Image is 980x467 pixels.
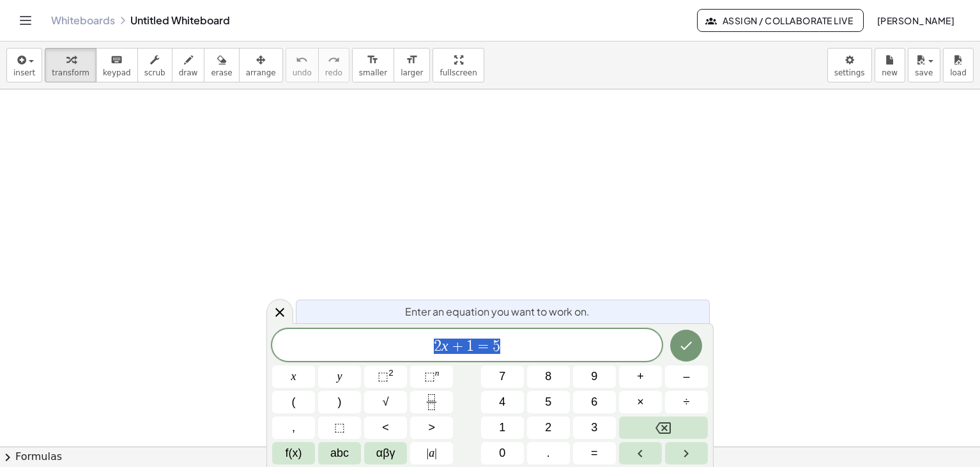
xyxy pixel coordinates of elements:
[434,339,441,354] span: 2
[619,365,662,388] button: Plus
[364,442,407,464] button: Greek alphabet
[591,419,597,436] span: 3
[591,368,597,385] span: 9
[591,445,598,462] span: =
[286,48,319,82] button: undoundo
[665,391,708,413] button: Divide
[950,68,967,77] span: load
[15,10,36,31] button: Toggle navigation
[383,394,389,411] span: √
[292,419,295,436] span: ,
[545,419,551,436] span: 2
[296,52,308,68] i: undo
[364,365,407,388] button: Squared
[448,339,467,354] span: +
[481,391,524,413] button: 4
[637,368,644,385] span: +
[877,15,954,26] span: [PERSON_NAME]
[441,337,448,354] var: x
[272,442,315,464] button: Functions
[318,417,361,439] button: Placeholder
[908,48,940,82] button: save
[665,442,708,464] button: Right arrow
[272,417,315,439] button: ,
[45,48,96,82] button: transform
[866,9,965,32] button: [PERSON_NAME]
[943,48,974,82] button: load
[882,68,898,77] span: new
[318,365,361,388] button: y
[545,368,551,385] span: 8
[334,419,345,436] span: ⬚
[434,447,437,459] span: |
[424,370,435,383] span: ⬚
[137,48,172,82] button: scrub
[52,68,89,77] span: transform
[103,68,131,77] span: keypad
[318,48,349,82] button: redoredo
[378,370,388,383] span: ⬚
[204,48,239,82] button: erase
[376,445,395,462] span: αβγ
[328,52,340,68] i: redo
[545,394,551,411] span: 5
[481,442,524,464] button: 0
[144,68,165,77] span: scrub
[499,368,505,385] span: 7
[427,445,437,462] span: a
[683,368,689,385] span: –
[292,394,296,411] span: (
[527,365,570,388] button: 8
[272,365,315,388] button: x
[619,417,708,439] button: Backspace
[527,442,570,464] button: .
[591,394,597,411] span: 6
[6,48,42,82] button: insert
[96,48,138,82] button: keyboardkeypad
[337,368,342,385] span: y
[338,394,342,411] span: )
[359,68,387,77] span: smaller
[499,445,505,462] span: 0
[670,330,702,362] button: Done
[388,368,394,378] sup: 2
[834,68,865,77] span: settings
[428,419,435,436] span: >
[573,365,616,388] button: 9
[619,442,662,464] button: Left arrow
[499,394,505,411] span: 4
[637,394,644,411] span: ×
[382,419,389,436] span: <
[293,68,312,77] span: undo
[684,394,690,411] span: ÷
[111,52,123,68] i: keyboard
[367,52,379,68] i: format_size
[405,304,590,319] span: Enter an equation you want to work on.
[697,9,864,32] button: Assign / Collaborate Live
[13,68,35,77] span: insert
[406,52,418,68] i: format_size
[573,417,616,439] button: 3
[708,15,853,26] span: Assign / Collaborate Live
[433,48,484,82] button: fullscreen
[246,68,276,77] span: arrange
[619,391,662,413] button: Times
[481,365,524,388] button: 7
[410,442,453,464] button: Absolute value
[352,48,394,82] button: format_sizesmaller
[573,442,616,464] button: Equals
[915,68,933,77] span: save
[239,48,283,82] button: arrange
[410,391,453,413] button: Fraction
[330,445,349,462] span: abc
[493,339,500,354] span: 5
[527,417,570,439] button: 2
[827,48,872,82] button: settings
[440,68,477,77] span: fullscreen
[286,445,302,462] span: f(x)
[466,339,474,354] span: 1
[527,391,570,413] button: 5
[499,419,505,436] span: 1
[318,442,361,464] button: Alphabet
[481,417,524,439] button: 1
